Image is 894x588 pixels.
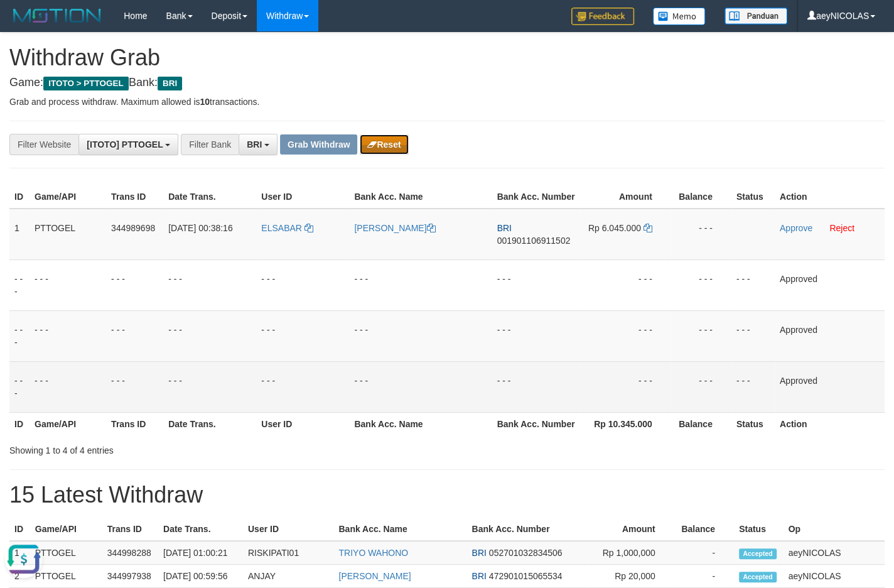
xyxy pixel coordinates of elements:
[9,77,885,89] h4: Game: Bank:
[349,310,492,361] td: - - -
[9,209,30,260] td: 1
[30,361,106,412] td: - - -
[158,518,243,541] th: Date Trans.
[106,310,163,361] td: - - -
[256,259,349,310] td: - - -
[587,565,674,588] td: Rp 20,000
[111,223,155,233] span: 344989698
[349,185,492,209] th: Bank Acc. Name
[492,412,580,435] th: Bank Acc. Number
[43,77,129,90] span: ITOTO > PTTOGEL
[5,5,43,43] button: Open LiveChat chat widget
[168,223,232,233] span: [DATE] 00:38:16
[349,361,492,412] td: - - -
[106,361,163,412] td: - - -
[243,518,333,541] th: User ID
[783,518,885,541] th: Op
[674,541,734,565] td: -
[653,8,706,25] img: Button%20Memo.svg
[30,185,106,209] th: Game/API
[30,565,102,588] td: PTTOGEL
[200,97,210,107] strong: 10
[466,518,587,541] th: Bank Acc. Number
[731,259,775,310] td: - - -
[30,259,106,310] td: - - -
[106,412,163,435] th: Trans ID
[163,310,256,361] td: - - -
[731,310,775,361] td: - - -
[497,236,571,246] span: Copy 001901106911502 to clipboard
[256,185,349,209] th: User ID
[106,259,163,310] td: - - -
[9,361,30,412] td: - - -
[775,310,885,361] td: Approved
[9,518,30,541] th: ID
[243,565,333,588] td: ANJAY
[181,134,239,155] div: Filter Bank
[671,412,731,435] th: Balance
[671,259,731,310] td: - - -
[775,185,885,209] th: Action
[158,541,243,565] td: [DATE] 01:00:21
[163,412,256,435] th: Date Trans.
[261,223,302,233] span: ELSABAR
[338,548,408,558] a: TRIYO WAHONO
[489,548,563,558] span: Copy 052701032834506 to clipboard
[492,185,580,209] th: Bank Acc. Number
[671,310,731,361] td: - - -
[106,185,163,209] th: Trans ID
[163,361,256,412] td: - - -
[780,223,812,233] a: Approve
[671,209,731,260] td: - - -
[489,571,563,581] span: Copy 472901015065534 to clipboard
[256,361,349,412] td: - - -
[731,185,775,209] th: Status
[163,185,256,209] th: Date Trans.
[9,45,885,70] h1: Withdraw Grab
[158,565,243,588] td: [DATE] 00:59:56
[588,223,641,233] span: Rp 6.045.000
[9,259,30,310] td: - - -
[492,259,580,310] td: - - -
[580,412,671,435] th: Rp 10.345.000
[587,518,674,541] th: Amount
[783,541,885,565] td: aeyNICOLAS
[349,412,492,435] th: Bank Acc. Name
[338,571,411,581] a: [PERSON_NAME]
[256,412,349,435] th: User ID
[734,518,784,541] th: Status
[9,185,30,209] th: ID
[102,518,158,541] th: Trans ID
[580,310,671,361] td: - - -
[163,259,256,310] td: - - -
[9,134,78,155] div: Filter Website
[674,565,734,588] td: -
[731,412,775,435] th: Status
[724,8,787,24] img: panduan.png
[261,223,313,233] a: ELSABAR
[580,361,671,412] td: - - -
[280,134,357,155] button: Grab Withdraw
[333,518,466,541] th: Bank Acc. Name
[783,565,885,588] td: aeyNICOLAS
[571,8,634,25] img: Feedback.jpg
[360,134,408,155] button: Reset
[731,361,775,412] td: - - -
[247,139,262,150] span: BRI
[644,223,652,233] a: Copy 6045000 to clipboard
[349,259,492,310] td: - - -
[9,482,885,508] h1: 15 Latest Withdraw
[30,412,106,435] th: Game/API
[671,185,731,209] th: Balance
[239,134,277,155] button: BRI
[471,548,486,558] span: BRI
[158,77,182,90] span: BRI
[9,95,885,108] p: Grab and process withdraw. Maximum allowed is transactions.
[30,518,102,541] th: Game/API
[587,541,674,565] td: Rp 1,000,000
[739,548,777,559] span: Accepted
[775,361,885,412] td: Approved
[102,541,158,565] td: 344998288
[829,223,854,233] a: Reject
[492,310,580,361] td: - - -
